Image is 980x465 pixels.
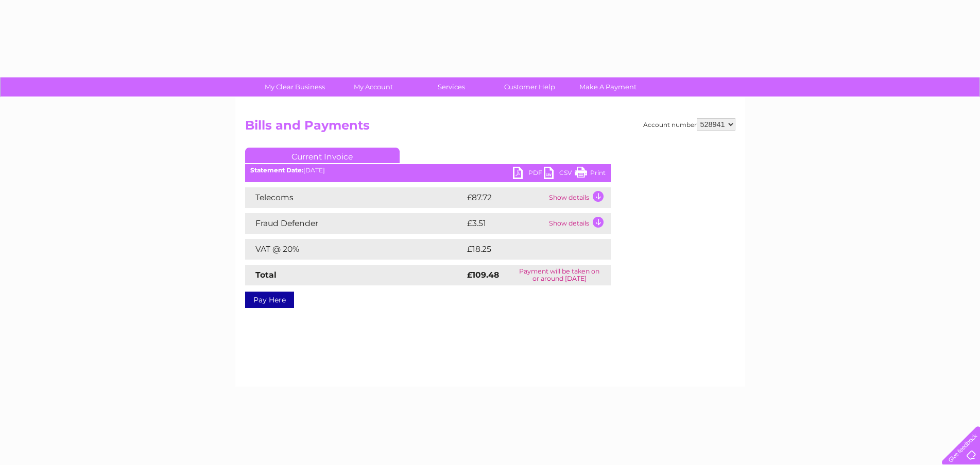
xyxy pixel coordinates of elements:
a: My Account [331,77,416,97]
a: Services [409,77,494,97]
div: [DATE] [245,167,611,174]
td: Show details [546,213,611,234]
a: Make A Payment [565,77,650,97]
strong: £109.48 [467,270,499,280]
td: Fraud Defender [245,213,465,234]
a: Print [575,167,606,182]
td: £87.72 [465,187,546,208]
a: PDF [513,167,544,182]
h2: Bills and Payments [245,118,735,138]
a: Pay Here [245,292,294,308]
a: My Clear Business [252,77,337,97]
a: Customer Help [487,77,572,97]
a: Current Invoice [245,148,400,163]
a: CSV [544,167,575,182]
td: Show details [546,187,611,208]
td: £3.51 [465,213,546,234]
b: Statement Date: [250,166,303,174]
td: Telecoms [245,187,465,208]
td: VAT @ 20% [245,239,465,260]
strong: Total [255,270,277,280]
td: Payment will be taken on or around [DATE] [508,265,610,285]
td: £18.25 [465,239,589,260]
div: Account number [643,118,735,131]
